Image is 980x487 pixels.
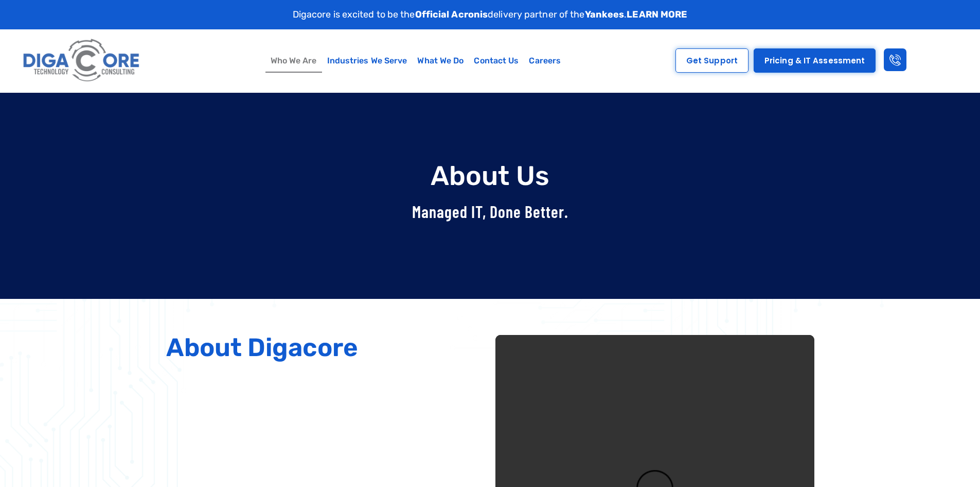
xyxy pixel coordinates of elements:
[20,35,144,87] img: Digacore logo 1
[524,49,566,73] a: Careers
[193,49,639,73] nav: Menu
[265,49,322,73] a: Who We Are
[764,57,865,64] span: Pricing & IT Assessment
[412,201,568,221] span: Managed IT, Done Better.
[469,49,524,73] a: Contact Us
[686,57,738,64] span: Get Support
[754,48,876,73] a: Pricing & IT Assessment
[293,8,688,22] p: Digacore is excited to be the delivery partner of the .
[322,49,413,73] a: Industries We Serve
[627,9,687,20] a: LEARN MORE
[166,335,485,360] h2: About Digacore
[675,48,749,73] a: Get Support
[415,9,488,20] strong: Official Acronis
[585,9,625,20] strong: Yankees
[161,161,819,191] h1: About Us
[412,49,469,73] a: What We Do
